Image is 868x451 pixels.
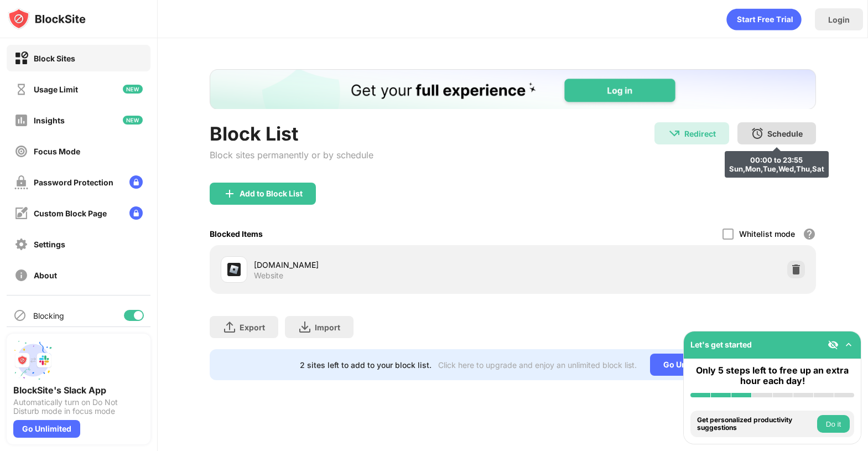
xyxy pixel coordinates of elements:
div: Click here to upgrade and enjoy an unlimited block list. [438,360,637,370]
img: new-icon.svg [123,116,143,125]
div: About [34,271,57,280]
img: logo-blocksite.svg [8,8,86,30]
img: blocking-icon.svg [13,309,27,322]
div: Block Sites [34,54,75,63]
div: Sun,Mon,Tue,Wed,Thu,Sat [729,164,824,173]
iframe: Banner [210,69,816,109]
div: Insights [34,116,65,125]
img: lock-menu.svg [129,206,143,220]
div: Settings [34,240,65,249]
div: Export [240,323,265,332]
img: password-protection-off.svg [14,175,28,189]
img: eye-not-visible.svg [828,339,839,350]
div: Blocking [33,311,64,320]
img: about-off.svg [14,268,28,282]
div: Blocked Items [210,229,263,239]
div: Automatically turn on Do Not Disturb mode in focus mode [13,398,144,416]
div: Whitelist mode [739,229,795,239]
div: Only 5 steps left to free up an extra hour each day! [690,365,854,386]
div: Go Unlimited [650,354,726,376]
div: Usage Limit [34,85,78,94]
div: Schedule [767,129,803,138]
img: focus-off.svg [14,144,28,158]
div: Let's get started [690,340,752,349]
div: Get personalized productivity suggestions [697,416,814,432]
img: new-icon.svg [123,85,143,94]
div: Import [315,323,340,332]
div: Add to Block List [240,189,303,198]
img: favicons [227,263,241,276]
div: Website [254,271,283,281]
img: customize-block-page-off.svg [14,206,28,220]
img: omni-setup-toggle.svg [843,339,854,350]
div: Redirect [684,129,716,138]
img: insights-off.svg [14,113,28,127]
div: 2 sites left to add to your block list. [300,360,432,370]
div: animation [726,8,802,30]
div: BlockSite's Slack App [13,385,144,396]
div: Focus Mode [34,147,80,156]
div: Block sites permanently or by schedule [210,149,373,160]
div: 00:00 to 23:55 [729,155,824,164]
div: Login [828,15,850,24]
div: Password Protection [34,178,113,187]
img: block-on.svg [14,51,28,65]
div: [DOMAIN_NAME] [254,259,513,271]
img: time-usage-off.svg [14,82,28,96]
img: lock-menu.svg [129,175,143,189]
div: Go Unlimited [13,420,80,438]
img: push-slack.svg [13,340,53,380]
div: Custom Block Page [34,209,107,218]
button: Do it [817,415,850,433]
img: settings-off.svg [14,237,28,251]
div: Block List [210,122,373,145]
